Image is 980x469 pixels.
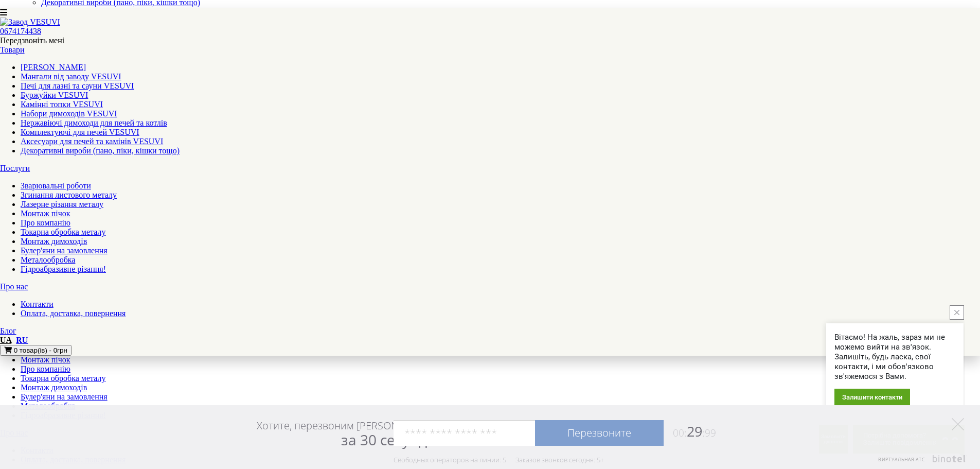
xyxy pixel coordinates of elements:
[834,389,910,406] div: Залишити контакти
[702,426,716,440] span: :99
[664,422,716,441] span: 29
[14,346,67,354] span: 0 товар(ів) - 0грн
[21,374,105,383] a: Токарна обробка металу
[21,300,54,308] a: Контакти
[21,309,126,318] a: Оплата, доставка, повернення
[21,118,167,127] a: Нержавіючі димоходи для печей та котлів
[21,209,70,218] a: Монтаж пічок
[394,456,604,464] div: Свободных операторов на линии: 5 Заказов звонков сегодня: 5+
[21,81,134,90] a: Печі для лазні та сауни VESUVI
[21,246,108,255] a: Булер'яни на замовлення
[21,128,139,136] a: Комплектуючі для печей VESUVI
[21,237,87,246] a: Монтаж димоходів
[21,7,972,16] div: Услуги
[21,383,87,392] a: Монтаж димоходів
[16,336,28,344] a: RU
[341,430,433,449] span: за 30 секунд?
[21,200,103,209] a: Лазерне різання металу
[21,228,105,236] a: Токарна обробка металу
[21,72,121,81] a: Мангали від заводу VESUVI
[21,137,163,146] a: Аксесуари для печей та камінів VESUVI
[950,305,964,320] button: close button
[21,402,75,410] a: Металообробка
[21,181,91,190] a: Зварювальні роботи
[21,364,70,373] a: Про компанію
[535,420,664,446] a: Перезвоните
[673,426,687,440] span: 00:
[834,333,955,381] div: Вітаємо! На жаль, зараз ми не можемо вийти на зв'язок. Залишіть, будь ласка, свої контакти, і ми ...
[257,419,433,448] div: Хотите, перезвоним [PERSON_NAME]
[21,255,75,264] a: Металообробка
[21,63,86,72] a: [PERSON_NAME]
[872,455,967,469] a: Виртуальная АТС
[878,456,925,463] span: Виртуальная АТС
[21,265,106,273] a: Гідроабразивне різання!
[21,190,117,199] a: Згинання листового металу
[21,91,88,99] a: Буржуйки VESUVI
[21,218,70,227] a: Про компанію
[21,109,117,118] a: Набори димоходів VESUVI
[21,355,70,364] a: Монтаж пічок
[21,392,108,401] a: Булер'яни на замовлення
[21,100,103,109] a: Камінні топки VESUVI
[21,146,180,155] a: Декоративні вироби (пано, піки, кішки тощо)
